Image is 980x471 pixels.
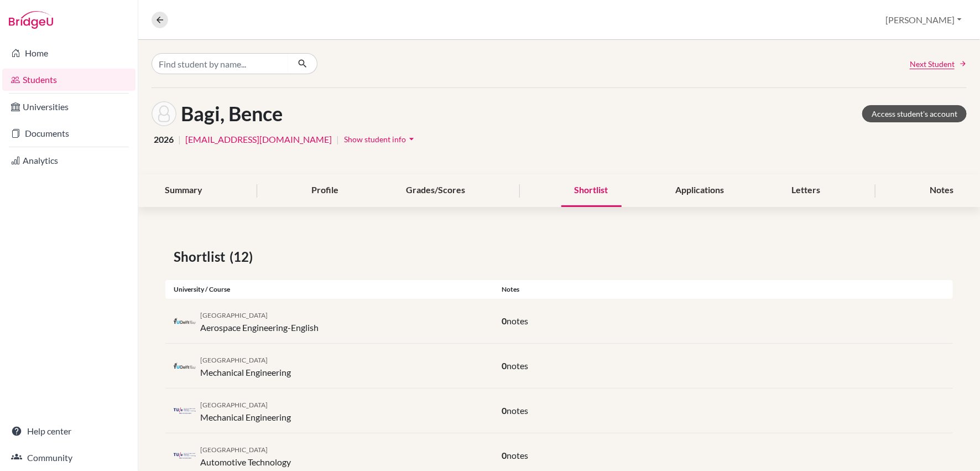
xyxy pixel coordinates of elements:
div: Letters [779,174,834,207]
img: Bence Bagi's avatar [152,101,176,126]
div: Mechanical Engineering [200,397,291,424]
span: notes [507,405,528,416]
button: Show student infoarrow_drop_down [343,131,418,148]
img: nl_tue_z0253icl.png [174,407,196,415]
div: Aerospace Engineering-English [200,308,319,334]
a: Students [2,69,135,91]
span: (12) [230,247,257,267]
span: [GEOGRAPHIC_DATA] [200,401,268,409]
button: [PERSON_NAME] [881,9,967,30]
span: 0 [502,405,507,416]
div: Notes [916,174,967,207]
div: Notes [493,284,953,294]
span: Next Student [910,58,955,70]
span: | [336,133,339,146]
input: Find student by name... [152,53,289,74]
span: 0 [502,315,507,326]
div: Grades/Scores [393,174,478,207]
span: Shortlist [174,247,230,267]
i: arrow_drop_down [406,133,417,144]
div: Mechanical Engineering [200,353,291,379]
div: Applications [663,174,738,207]
span: 2026 [154,133,174,146]
span: notes [507,360,528,371]
div: Profile [298,174,352,207]
span: 0 [502,450,507,460]
span: notes [507,450,528,460]
h1: Bagi, Bence [181,102,283,126]
a: Access student's account [862,105,967,122]
a: Next Student [910,58,967,70]
span: [GEOGRAPHIC_DATA] [200,446,268,454]
img: Bridge-U [9,11,53,29]
div: Automotive Technology [200,442,291,469]
a: Documents [2,122,135,144]
img: nl_del_z3hjdhnm.png [174,317,196,325]
span: [GEOGRAPHIC_DATA] [200,356,268,364]
a: Home [2,42,135,64]
div: Shortlist [561,174,622,207]
span: 0 [502,360,507,371]
img: nl_tue_z0253icl.png [174,452,196,460]
a: Community [2,447,135,469]
span: Show student info [344,134,406,144]
a: Analytics [2,149,135,172]
span: [GEOGRAPHIC_DATA] [200,311,268,319]
span: | [178,133,181,146]
div: Summary [152,174,216,207]
span: notes [507,315,528,326]
a: Universities [2,96,135,118]
div: University / Course [165,284,493,294]
a: [EMAIL_ADDRESS][DOMAIN_NAME] [185,133,332,146]
img: nl_del_z3hjdhnm.png [174,362,196,370]
a: Help center [2,420,135,442]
